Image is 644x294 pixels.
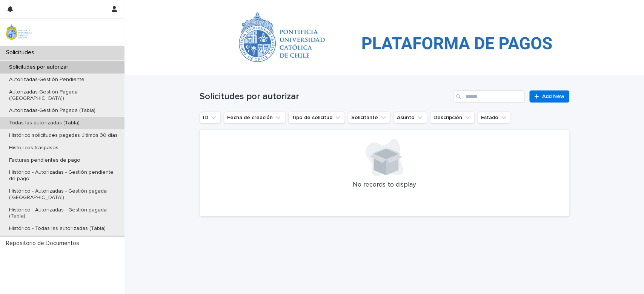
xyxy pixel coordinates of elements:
[3,120,86,126] p: Todas las autorizadas (Tabla)
[200,91,450,102] h1: Solicitudes por autorizar
[3,169,124,182] p: Histórico - Autorizadas - Gestión pendiente de pago
[430,112,475,124] button: Descripción
[3,188,124,201] p: Histórico - Autorizadas - Gestión pagada ([GEOGRAPHIC_DATA])
[3,89,124,102] p: Autorizadas-Gestión Pagada ([GEOGRAPHIC_DATA])
[3,49,40,56] p: Solicitudes
[3,107,101,114] p: Autorizadas-Gestión Pagada (Tabla)
[393,112,427,124] button: Asunto
[478,112,511,124] button: Estado
[348,112,390,124] button: Solicitante
[3,132,124,139] p: Histórico solicitudes pagadas últimos 30 días
[288,112,345,124] button: Tipo de solicitud
[529,90,569,103] a: Add New
[3,145,65,151] p: Historicos traspasos
[453,90,525,103] input: Search
[235,2,296,10] p: Solicitudes por autorizar
[200,112,221,124] button: ID
[3,207,124,220] p: Histórico - Autorizadas - Gestión pagada (Tabla)
[3,240,85,247] p: Repositorio de Documentos
[200,2,227,10] a: Solicitudes
[224,112,285,124] button: Fecha de creación
[3,77,91,83] p: Autorizadas-Gestión Pendiente
[542,94,564,99] span: Add New
[3,157,86,164] p: Facturas pendientes de pago
[3,64,74,70] p: Solicitudes por autorizar
[6,24,32,40] img: iqsleoUpQLaG7yz5l0jK
[3,225,112,232] p: Histórico - Todas las autorizadas (Tabla)
[209,181,560,189] p: No records to display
